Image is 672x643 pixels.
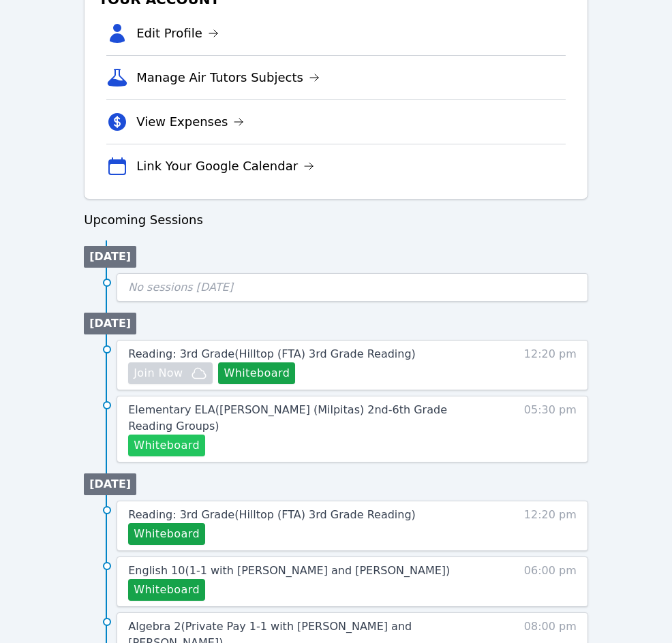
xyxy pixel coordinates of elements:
[218,362,295,384] button: Whiteboard
[136,68,320,87] a: Manage Air Tutors Subjects
[524,507,577,545] span: 12:20 pm
[128,523,205,545] button: Whiteboard
[136,24,219,43] a: Edit Profile
[128,281,233,294] span: No sessions [DATE]
[136,157,314,176] a: Link Your Google Calendar
[128,347,416,360] span: Reading: 3rd Grade ( Hilltop (FTA) 3rd Grade Reading )
[128,362,213,384] button: Join Now
[128,508,416,521] span: Reading: 3rd Grade ( Hilltop (FTA) 3rd Grade Reading )
[128,435,205,456] button: Whiteboard
[524,402,577,456] span: 05:30 pm
[128,564,450,577] span: English 10 ( 1-1 with [PERSON_NAME] and [PERSON_NAME] )
[128,403,447,433] span: Elementary ELA ( [PERSON_NAME] (Milpitas) 2nd-6th Grade Reading Groups )
[134,365,183,381] span: Join Now
[524,346,577,384] span: 12:20 pm
[128,346,416,362] a: Reading: 3rd Grade(Hilltop (FTA) 3rd Grade Reading)
[128,507,416,523] a: Reading: 3rd Grade(Hilltop (FTA) 3rd Grade Reading)
[128,579,205,601] button: Whiteboard
[128,563,450,579] a: English 10(1-1 with [PERSON_NAME] and [PERSON_NAME])
[84,313,136,334] li: [DATE]
[136,112,244,131] a: View Expenses
[84,473,136,495] li: [DATE]
[128,402,464,435] a: Elementary ELA([PERSON_NAME] (Milpitas) 2nd-6th Grade Reading Groups)
[84,246,136,268] li: [DATE]
[84,210,588,230] h3: Upcoming Sessions
[524,563,577,601] span: 06:00 pm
